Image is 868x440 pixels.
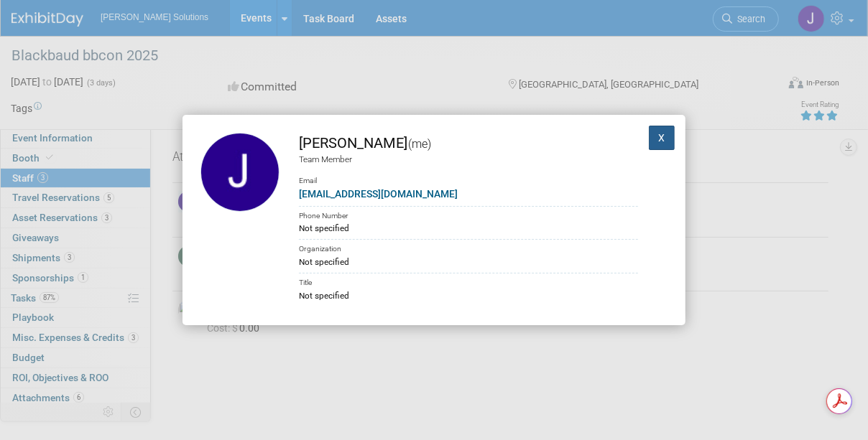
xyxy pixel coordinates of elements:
[299,154,638,166] div: Team Member
[407,137,431,151] span: (me)
[299,256,638,268] div: Not specified
[299,273,638,289] div: Title
[200,133,280,212] img: Jadie Gamble
[299,206,638,223] div: Phone Number
[649,126,675,150] button: X
[299,166,638,187] div: Email
[299,222,638,235] div: Not specified
[299,239,638,256] div: Organization
[299,188,458,200] a: [EMAIL_ADDRESS][DOMAIN_NAME]
[299,133,638,154] div: [PERSON_NAME]
[299,289,638,302] div: Not specified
